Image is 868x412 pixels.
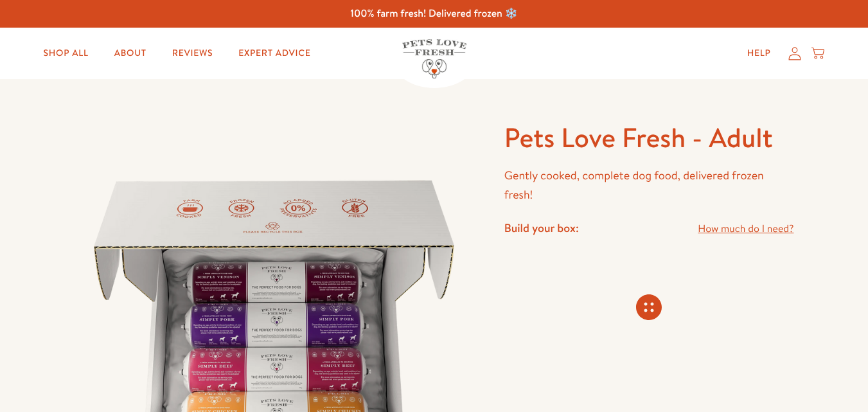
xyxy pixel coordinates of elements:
[737,40,781,66] a: Help
[504,220,579,235] h4: Build your box:
[402,39,466,78] img: Pets Love Fresh
[104,40,157,66] a: About
[504,166,794,205] p: Gently cooked, complete dog food, delivered frozen fresh!
[162,40,223,66] a: Reviews
[636,294,662,320] svg: Connecting store
[33,40,99,66] a: Shop All
[228,40,321,66] a: Expert Advice
[698,220,793,238] a: How much do I need?
[504,120,794,156] h1: Pets Love Fresh - Adult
